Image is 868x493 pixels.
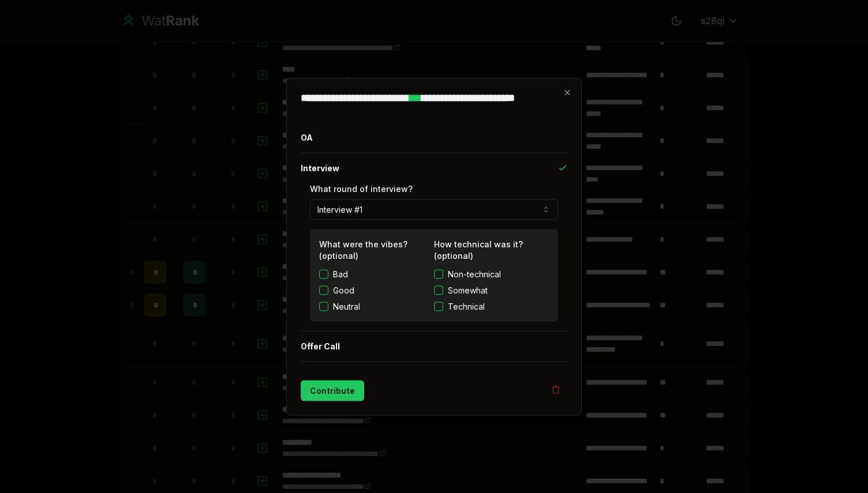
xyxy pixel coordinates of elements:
button: Technical [434,302,443,311]
button: Contribute [301,380,364,401]
div: Interview [301,183,567,330]
button: Offer Call [301,331,567,361]
span: Somewhat [448,284,488,296]
button: Somewhat [434,285,443,295]
span: Non-technical [448,268,501,280]
label: Neutral [333,300,360,312]
label: What round of interview? [310,183,413,193]
button: Non-technical [434,269,443,279]
span: Technical [448,300,485,312]
button: Interview [301,153,567,183]
label: Bad [333,268,348,280]
label: What were the vibes? (optional) [319,239,407,260]
button: OA [301,122,567,152]
label: Good [333,284,354,296]
label: How technical was it? (optional) [434,239,523,260]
